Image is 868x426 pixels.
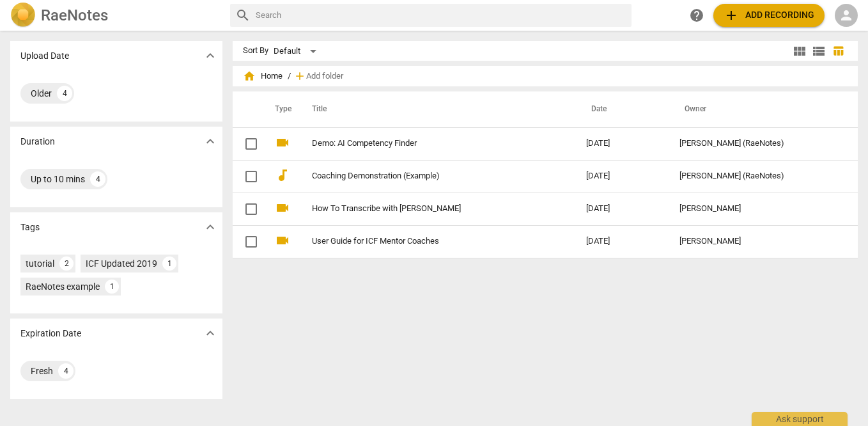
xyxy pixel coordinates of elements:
td: [DATE] [576,160,669,193]
td: [DATE] [576,127,669,160]
div: 1 [105,280,119,294]
div: [PERSON_NAME] (RaeNotes) [679,171,834,181]
span: view_list [811,43,826,59]
p: Duration [20,135,55,148]
th: Owner [669,91,844,127]
span: videocam [275,233,290,248]
span: / [288,72,291,81]
button: Upload [713,4,825,27]
p: Upload Date [20,49,69,63]
div: tutorial [26,257,54,270]
th: Type [265,91,297,127]
div: Ask support [752,412,848,426]
p: Expiration Date [20,327,81,340]
span: person [839,8,854,23]
div: Older [31,87,52,100]
button: Show more [201,132,220,151]
div: 4 [57,86,72,101]
button: Show more [201,217,220,237]
img: Logo [10,3,36,28]
div: [PERSON_NAME] [679,237,834,246]
a: Demo: AI Competency Finder [312,139,541,148]
span: add [293,70,306,83]
span: home [243,70,256,83]
a: LogoRaeNotes [10,3,220,28]
a: Help [685,4,708,27]
button: List view [809,42,828,61]
div: Sort By [243,46,268,56]
span: expand_more [203,219,218,235]
span: expand_more [203,326,218,341]
span: view_module [792,43,807,59]
th: Title [297,91,577,127]
td: [DATE] [576,193,669,225]
div: Fresh [31,365,53,377]
span: expand_more [203,48,218,63]
button: Show more [201,46,220,65]
input: Search [256,5,627,26]
div: 2 [59,256,74,271]
span: videocam [275,200,290,216]
a: How To Transcribe with [PERSON_NAME] [312,204,541,214]
div: Up to 10 mins [31,173,85,185]
p: Tags [20,221,40,234]
a: Coaching Demonstration (Example) [312,171,541,181]
span: help [689,8,704,23]
span: Add folder [306,72,343,81]
div: RaeNotes example [26,280,100,293]
div: [PERSON_NAME] (RaeNotes) [679,139,834,148]
th: Date [576,91,669,127]
div: 4 [58,363,74,379]
span: Home [243,70,283,83]
div: [PERSON_NAME] [679,204,834,214]
h2: RaeNotes [41,6,108,24]
td: [DATE] [576,225,669,258]
span: add [724,8,739,23]
span: table_chart [832,45,844,57]
span: expand_more [203,134,218,149]
button: Table view [828,42,848,61]
div: Default [274,41,321,61]
div: 4 [90,171,105,187]
span: search [235,8,251,23]
span: audiotrack [275,168,290,183]
a: User Guide for ICF Mentor Coaches [312,237,541,246]
button: Tile view [790,42,809,61]
div: 1 [162,256,176,271]
span: Add recording [724,8,814,23]
span: videocam [275,135,290,150]
button: Show more [201,324,220,343]
div: ICF Updated 2019 [86,257,157,270]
